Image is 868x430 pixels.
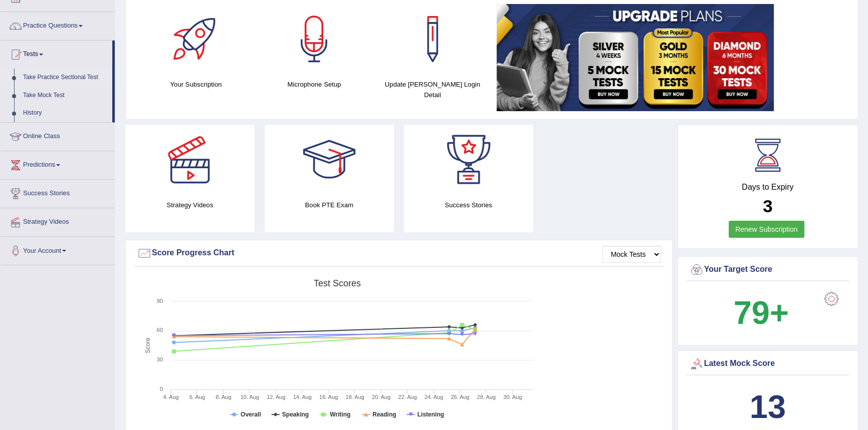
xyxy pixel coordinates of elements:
h4: Microphone Setup [260,79,368,90]
tspan: Overall [241,411,261,418]
a: Your Account [1,237,115,262]
a: Strategy Videos [1,208,115,233]
a: History [19,104,112,122]
b: 13 [750,388,786,425]
a: Online Class [1,123,115,148]
tspan: Listening [417,411,444,418]
a: Practice Questions [1,12,115,37]
tspan: Writing [330,411,350,418]
div: Score Progress Chart [137,246,661,261]
text: 30 [157,356,163,362]
a: Renew Subscription [729,221,804,238]
tspan: 20. Aug [372,394,390,400]
h4: Update [PERSON_NAME] Login Detail [378,79,487,100]
tspan: 30. Aug [503,394,522,400]
tspan: 24. Aug [424,394,443,400]
tspan: 22. Aug [398,394,416,400]
tspan: 8. Aug [215,394,231,400]
div: Latest Mock Score [689,356,847,371]
a: Success Stories [1,180,115,205]
a: Predictions [1,151,115,176]
h4: Success Stories [404,200,533,210]
h4: Book PTE Exam [265,200,394,210]
text: 0 [160,386,163,392]
a: Take Mock Test [19,87,112,105]
text: 60 [157,327,163,333]
tspan: 18. Aug [346,394,364,400]
tspan: 14. Aug [293,394,312,400]
tspan: 26. Aug [451,394,469,400]
div: Your Target Score [689,262,847,277]
h4: Your Subscription [142,79,250,90]
a: Take Practice Sectional Test [19,69,112,87]
tspan: Test scores [314,278,361,288]
h4: Days to Expiry [689,183,847,192]
text: 90 [157,298,163,304]
h4: Strategy Videos [125,200,255,210]
tspan: 12. Aug [267,394,285,400]
tspan: 16. Aug [319,394,338,400]
tspan: 4. Aug [163,394,178,400]
tspan: Reading [372,411,396,418]
tspan: 28. Aug [477,394,496,400]
b: 3 [763,196,772,216]
a: Tests [1,41,112,66]
b: 79+ [734,294,789,331]
img: small5.jpg [497,4,774,111]
tspan: 10. Aug [241,394,259,400]
tspan: 6. Aug [189,394,205,400]
tspan: Score [144,337,151,353]
tspan: Speaking [282,411,309,418]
